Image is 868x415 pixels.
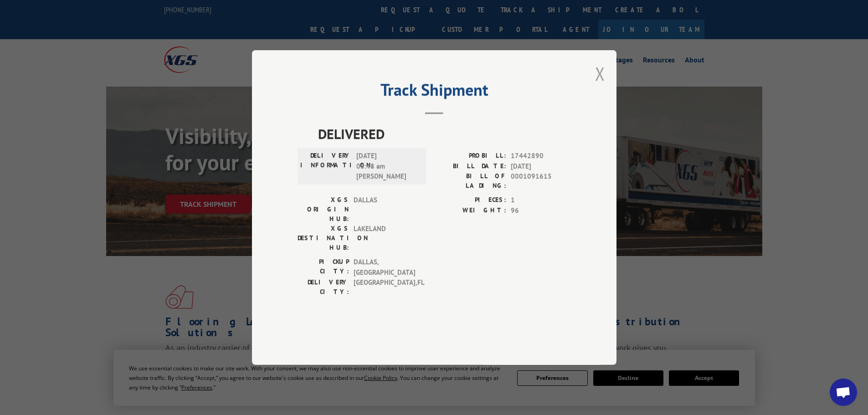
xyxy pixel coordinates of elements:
span: 96 [511,205,571,216]
span: 17442890 [511,151,571,161]
label: PIECES: [434,195,506,205]
div: Open chat [830,379,857,406]
span: DALLAS [354,195,415,224]
label: PICKUP CITY: [298,257,349,277]
span: [DATE] 08:48 am [PERSON_NAME] [356,151,418,182]
label: WEIGHT: [434,205,506,216]
label: DELIVERY INFORMATION: [300,151,352,182]
span: LAKELAND [354,224,415,252]
h2: Track Shipment [298,83,571,101]
span: 0001091615 [511,171,571,190]
span: 1 [511,195,571,205]
span: [DATE] [511,161,571,172]
label: BILL DATE: [434,161,506,172]
label: XGS ORIGIN HUB: [298,195,349,224]
button: Close modal [595,61,605,86]
label: PROBILL: [434,151,506,161]
label: XGS DESTINATION HUB: [298,224,349,252]
span: [GEOGRAPHIC_DATA] , FL [354,277,415,297]
span: DELIVERED [318,123,571,144]
label: DELIVERY CITY: [298,277,349,297]
span: DALLAS , [GEOGRAPHIC_DATA] [354,257,415,277]
label: BILL OF LADING: [434,171,506,190]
